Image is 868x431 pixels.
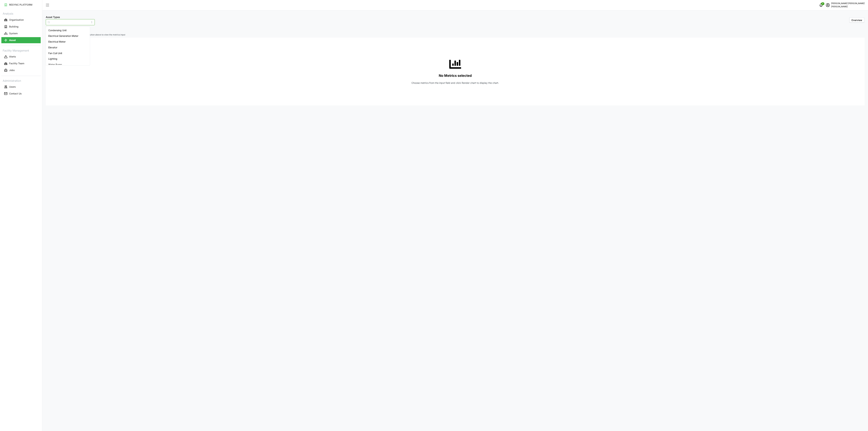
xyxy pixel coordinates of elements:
[9,32,18,35] p: System
[1,54,41,60] button: Alerts
[1,90,41,97] a: Contact Us
[48,40,66,44] span: Electrical Meter
[1,1,41,8] a: RESYNC PLATFORM
[9,92,22,95] p: Contact Us
[48,34,78,38] span: Electrical Generation Meter
[1,17,41,23] button: Organisation
[1,84,41,90] button: Users
[48,46,57,49] span: Elevator
[439,73,472,79] p: No Metrics selected
[9,85,16,89] p: Users
[48,63,62,66] span: Water Pump
[1,60,41,67] a: Facility Team
[9,55,16,58] p: Alerts
[851,19,862,22] span: Overview
[1,30,41,37] a: System
[818,2,824,8] button: notifications
[1,67,41,74] a: Jobs
[48,28,67,32] span: Condensing Unit
[831,2,865,5] p: [PERSON_NAME] [PERSON_NAME]
[824,2,831,8] button: schedule
[9,3,32,6] p: RESYNC PLATFORM
[9,38,16,42] p: Asset
[1,37,41,43] button: Asset
[831,5,865,8] p: [PERSON_NAME]
[9,68,15,72] p: Jobs
[411,81,499,85] p: Choose metrics from the input field and click Render chart to display the chart.
[9,18,24,22] p: Organisation
[1,11,41,16] p: Analysis
[1,48,41,53] p: Facility Management
[1,67,41,73] button: Jobs
[1,53,41,60] a: Alerts
[48,57,57,61] span: Lighting
[9,25,18,28] p: Building
[9,62,24,65] p: Facility Team
[1,91,41,97] button: Contact Us
[1,2,41,8] button: RESYNC PLATFORM
[822,3,823,5] span: 0
[1,24,41,30] button: Building
[1,83,41,90] a: Users
[1,61,41,67] button: Facility Team
[1,30,41,36] button: System
[1,37,41,44] a: Asset
[1,23,41,30] a: Building
[48,51,62,55] span: Fan Coil Unit
[1,16,41,23] a: Organisation
[46,15,60,19] label: Asset Types
[46,33,865,36] p: Select items in the 'Select Locations/Assets' button above to view the metrics input
[1,78,41,83] p: Administration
